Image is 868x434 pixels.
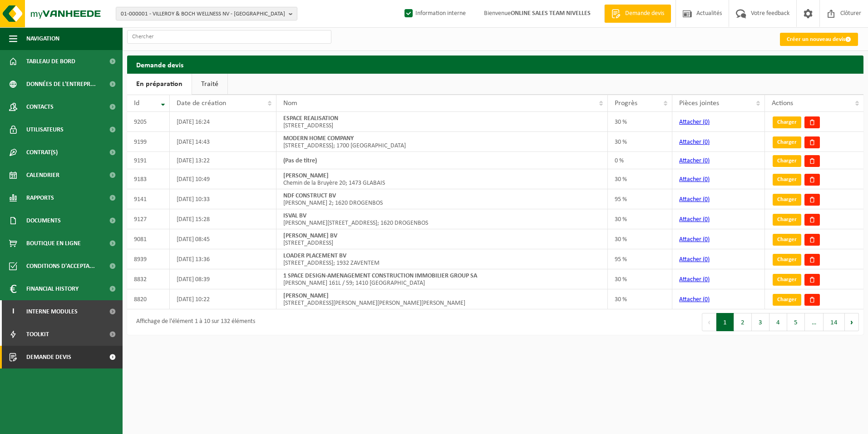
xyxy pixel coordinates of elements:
[170,169,276,189] td: [DATE] 10:49
[773,234,801,246] a: Charger
[276,169,608,189] td: Chemin de la Bruyère 20; 1473 GLABAIS
[127,209,170,229] td: 9127
[608,169,673,189] td: 30 %
[26,27,59,50] span: Navigation
[679,176,710,183] a: Attacher (0)
[705,157,708,164] span: 0
[752,313,769,331] button: 3
[283,212,306,219] strong: ISVAL BV
[608,289,673,309] td: 30 %
[705,276,708,283] span: 0
[773,174,801,186] a: Charger
[192,74,227,95] a: Traité
[608,249,673,269] td: 95 %
[705,119,708,126] span: 0
[608,132,673,152] td: 30 %
[679,100,719,107] span: Pièces jointes
[127,269,170,289] td: 8832
[170,269,276,289] td: [DATE] 08:39
[170,152,276,169] td: [DATE] 13:22
[276,209,608,229] td: [PERSON_NAME][STREET_ADDRESS]; 1620 DROGENBOS
[276,289,608,309] td: [STREET_ADDRESS][PERSON_NAME][PERSON_NAME][PERSON_NAME]
[283,157,317,164] strong: (Pas de titre)
[26,187,54,209] span: Rapports
[283,172,329,179] strong: [PERSON_NAME]
[276,249,608,269] td: [STREET_ADDRESS]; 1932 ZAVENTEM
[608,229,673,249] td: 30 %
[705,256,708,263] span: 0
[26,118,64,141] span: Utilisateurs
[702,313,716,331] button: Previous
[127,169,170,189] td: 9183
[608,269,673,289] td: 30 %
[127,56,863,73] h2: Demande devis
[772,100,793,107] span: Actions
[403,7,466,20] label: Information interne
[276,269,608,289] td: [PERSON_NAME] 161L / 59; 1410 [GEOGRAPHIC_DATA]
[127,112,170,132] td: 9205
[26,232,81,255] span: Boutique en ligne
[283,192,336,199] strong: NDF CONSTRUCT BV
[177,100,226,107] span: Date de création
[116,7,297,20] button: 01-000001 - VILLEROY & BOCH WELLNESS NV - [GEOGRAPHIC_DATA]
[679,119,710,126] a: Attacher (0)
[127,189,170,209] td: 9141
[608,152,673,169] td: 0 %
[127,30,331,44] input: Chercher
[679,276,710,283] a: Attacher (0)
[679,236,710,243] a: Attacher (0)
[705,196,708,203] span: 0
[773,274,801,286] a: Charger
[773,136,801,148] a: Charger
[26,346,71,368] span: Demande devis
[127,132,170,152] td: 9199
[679,216,710,223] a: Attacher (0)
[170,189,276,209] td: [DATE] 10:33
[787,313,805,331] button: 5
[26,278,79,300] span: Financial History
[769,313,787,331] button: 4
[127,74,192,95] a: En préparation
[773,254,801,266] a: Charger
[283,273,477,279] strong: 1 SPACE DESIGN-AMENAGEMENT CONSTRUCTION IMMOBILIER GROUP SA
[604,5,671,23] a: Demande devis
[276,189,608,209] td: [PERSON_NAME] 2; 1620 DROGENBOS
[608,189,673,209] td: 95 %
[283,293,329,299] strong: [PERSON_NAME]
[170,249,276,269] td: [DATE] 13:36
[283,115,338,122] strong: ESPACE REALISATION
[134,100,139,107] span: Id
[845,313,859,331] button: Next
[26,209,61,232] span: Documents
[705,236,708,243] span: 0
[734,313,752,331] button: 2
[170,209,276,229] td: [DATE] 15:28
[127,289,170,309] td: 8820
[679,139,710,146] a: Attacher (0)
[276,132,608,152] td: [STREET_ADDRESS]; 1700 [GEOGRAPHIC_DATA]
[705,176,708,183] span: 0
[26,96,54,118] span: Contacts
[773,214,801,226] a: Charger
[716,313,734,331] button: 1
[705,139,708,146] span: 0
[705,296,708,303] span: 0
[679,196,710,203] a: Attacher (0)
[283,135,354,142] strong: MODERN HOME COMPANY
[283,252,346,259] strong: LOADER PLACEMENT BV
[127,249,170,269] td: 8939
[132,314,255,330] div: Affichage de l'élément 1 à 10 sur 132 éléments
[773,294,801,306] a: Charger
[773,116,801,128] a: Charger
[9,300,17,323] span: I
[679,296,710,303] a: Attacher (0)
[26,323,49,346] span: Toolkit
[26,141,58,164] span: Contrat(s)
[679,256,710,263] a: Attacher (0)
[780,33,858,46] a: Créer un nouveau devis
[276,112,608,132] td: [STREET_ADDRESS]
[26,50,75,73] span: Tableau de bord
[170,112,276,132] td: [DATE] 16:24
[511,10,591,17] strong: ONLINE SALES TEAM NIVELLES
[26,164,59,187] span: Calendrier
